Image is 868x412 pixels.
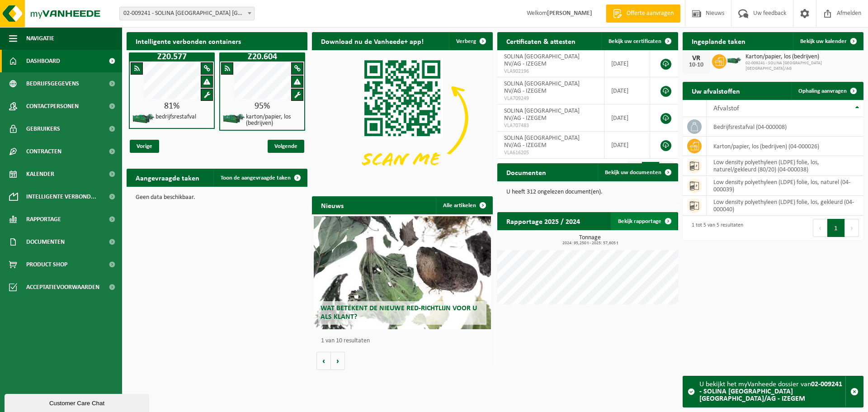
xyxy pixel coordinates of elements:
[449,32,492,50] button: Verberg
[156,114,196,120] h4: bedrijfsrestafval
[268,140,304,153] span: Volgende
[456,38,476,44] span: Verberg
[221,175,291,181] span: Toon de aangevraagde taken
[604,132,650,159] td: [DATE]
[132,113,155,124] img: HK-XZ-20-GN-01
[130,140,159,153] span: Vorige
[504,108,580,122] span: SOLINA [GEOGRAPHIC_DATA] NV/AG - IZEGEM
[800,38,847,44] span: Bekijk uw kalender
[26,208,61,231] span: Rapportage
[26,95,79,118] span: Contactpersonen
[436,196,492,214] a: Alle artikelen
[611,212,677,230] a: Bekijk rapportage
[707,156,863,176] td: low density polyethyleen (LDPE) folie, los, naturel/gekleurd (80/20) (04-000038)
[312,50,493,186] img: Download de VHEPlus App
[604,104,650,132] td: [DATE]
[683,82,749,99] h2: Uw afvalstoffen
[699,381,842,403] strong: 02-009241 - SOLINA [GEOGRAPHIC_DATA] [GEOGRAPHIC_DATA]/AG - IZEGEM
[312,196,353,214] h2: Nieuws
[316,352,331,370] button: Vorige
[26,185,96,208] span: Intelligente verbond...
[707,137,863,156] td: karton/papier, los (bedrijven) (04-000026)
[504,149,597,156] span: VLA616205
[707,117,863,137] td: bedrijfsrestafval (04-000008)
[120,7,254,20] span: 02-009241 - SOLINA BELGIUM NV/AG - IZEGEM
[707,196,863,216] td: low density polyethyleen (LDPE) folie, los, gekleurd (04-000040)
[26,72,79,95] span: Bedrijfsgegevens
[504,81,580,95] span: SOLINA [GEOGRAPHIC_DATA] NV/AG - IZEGEM
[26,163,54,185] span: Kalender
[683,32,755,50] h2: Ingeplande taken
[246,114,301,127] h4: karton/papier, los (bedrijven)
[609,38,661,44] span: Bekijk uw certificaten
[222,113,245,124] img: HK-XZ-20-GN-01
[687,55,705,62] div: VR
[745,61,859,71] span: 02-009241 - SOLINA [GEOGRAPHIC_DATA] [GEOGRAPHIC_DATA]/AG
[119,7,255,20] span: 02-009241 - SOLINA BELGIUM NV/AG - IZEGEM
[687,218,743,238] div: 1 tot 5 van 5 resultaten
[598,163,677,181] a: Bekijk uw documenten
[791,82,863,100] a: Ophaling aanvragen
[504,95,597,102] span: VLA709249
[26,231,65,253] span: Documenten
[26,253,67,276] span: Product Shop
[5,392,151,412] iframe: chat widget
[606,5,680,23] a: Offerte aanvragen
[504,53,580,67] span: SOLINA [GEOGRAPHIC_DATA] NV/AG - IZEGEM
[312,32,433,50] h2: Download nu de Vanheede+ app!
[601,32,677,50] a: Bekijk uw certificaten
[605,170,661,175] span: Bekijk uw documenten
[220,102,304,111] div: 95%
[497,32,585,50] h2: Certificaten & attesten
[497,163,555,181] h2: Documenten
[26,118,60,140] span: Gebruikers
[793,32,863,50] a: Bekijk uw kalender
[222,52,303,62] h1: Z20.604
[321,338,488,344] p: 1 van 10 resultaten
[504,122,597,129] span: VLA707483
[502,241,678,246] span: 2024: 95,250 t - 2025: 57,605 t
[130,102,214,111] div: 81%
[26,50,60,72] span: Dashboard
[504,135,580,149] span: SOLINA [GEOGRAPHIC_DATA] NV/AG - IZEGEM
[497,212,589,230] h2: Rapportage 2025 / 2024
[604,50,650,77] td: [DATE]
[314,216,491,329] a: Wat betekent de nieuwe RED-richtlijn voor u als klant?
[798,88,847,94] span: Ophaling aanvragen
[502,235,678,246] h3: Tonnage
[624,9,676,18] span: Offerte aanvragen
[707,176,863,196] td: low density polyethyleen (LDPE) folie, los, naturel (04-000039)
[726,57,742,65] img: HK-XZ-20-GN-01
[713,105,739,112] span: Afvalstof
[506,189,669,195] p: U heeft 312 ongelezen document(en).
[827,219,845,237] button: 1
[127,32,307,50] h2: Intelligente verbonden containers
[745,53,859,61] span: Karton/papier, los (bedrijven)
[813,219,827,237] button: Previous
[845,219,859,237] button: Next
[331,352,345,370] button: Volgende
[26,276,99,298] span: Acceptatievoorwaarden
[687,62,705,68] div: 10-10
[127,169,208,186] h2: Aangevraagde taken
[321,305,477,321] span: Wat betekent de nieuwe RED-richtlijn voor u als klant?
[131,52,212,62] h1: Z20.577
[26,140,61,163] span: Contracten
[504,68,597,75] span: VLA902196
[604,77,650,104] td: [DATE]
[699,376,845,407] div: U bekijkt het myVanheede dossier van
[26,27,54,50] span: Navigatie
[213,169,307,187] a: Toon de aangevraagde taken
[547,10,592,17] strong: [PERSON_NAME]
[136,194,298,201] p: Geen data beschikbaar.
